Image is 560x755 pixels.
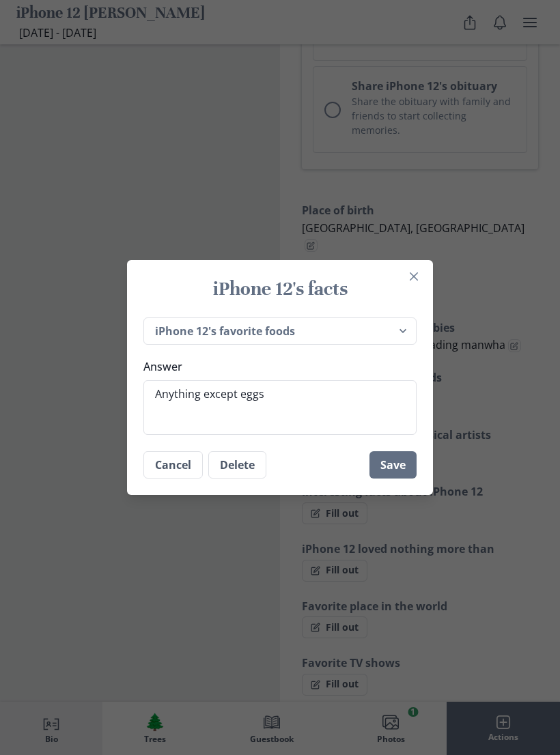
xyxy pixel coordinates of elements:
[143,380,417,435] textarea: Anything except eggs
[143,358,408,375] label: Answer
[403,266,425,287] button: Close
[143,276,417,301] h1: iPhone 12's facts
[369,451,417,479] button: Save
[143,317,417,345] select: Question
[143,451,203,479] button: Cancel
[208,451,266,479] button: Delete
